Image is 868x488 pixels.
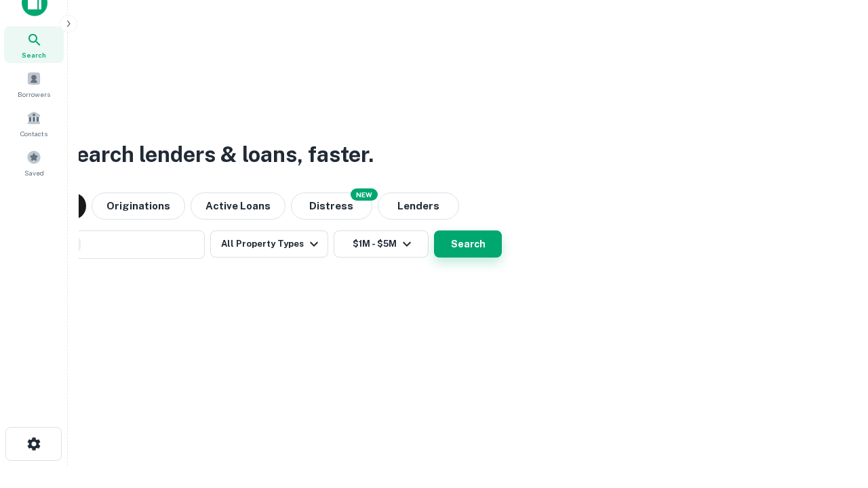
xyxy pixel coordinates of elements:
button: Search [434,230,502,258]
button: Active Loans [191,192,285,220]
span: Search [22,49,46,60]
span: Borrowers [18,89,50,100]
a: Saved [4,144,64,181]
a: Borrowers [4,66,64,102]
button: Lenders [378,192,459,220]
button: $1M - $5M [334,230,429,258]
button: Originations [92,192,185,220]
span: Saved [24,167,44,178]
a: Contacts [4,105,64,142]
iframe: Chat Widget [800,380,868,445]
h3: Search lenders & loans, faster. [62,138,374,171]
span: Contacts [20,128,47,139]
button: All Property Types [210,230,328,258]
button: Search distressed loans with lien and other non-mortgage details. [291,192,372,220]
div: NEW [351,188,378,201]
a: Search [4,26,64,63]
